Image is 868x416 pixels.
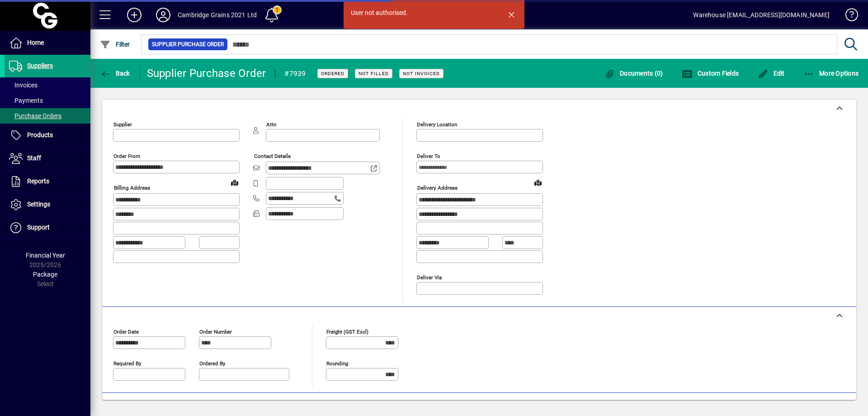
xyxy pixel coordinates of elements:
[27,39,44,46] span: Home
[5,170,90,193] a: Reports
[26,252,65,259] span: Financial Year
[682,70,739,77] span: Custom Fields
[604,70,663,77] span: Documents (0)
[403,71,440,77] span: Not Invoiced
[100,41,130,48] span: Filter
[149,7,178,23] button: Profile
[27,224,50,231] span: Support
[266,121,276,128] mat-label: Attn
[27,62,53,69] span: Suppliers
[417,153,440,159] mat-label: Deliver To
[5,147,90,170] a: Staff
[693,8,830,22] div: Warehouse [EMAIL_ADDRESS][DOMAIN_NAME]
[5,77,90,93] a: Invoices
[120,7,149,23] button: Add
[804,70,859,77] span: More Options
[113,360,141,366] mat-label: Required by
[27,154,41,162] span: Staff
[5,124,90,147] a: Products
[33,271,57,278] span: Package
[602,65,665,81] button: Documents (0)
[5,108,90,124] a: Purchase Orders
[5,193,90,216] a: Settings
[199,360,225,366] mat-label: Ordered by
[9,97,43,104] span: Payments
[679,65,741,81] button: Custom Fields
[178,8,257,22] div: Cambridge Grains 2021 Ltd
[113,328,139,335] mat-label: Order date
[199,328,232,335] mat-label: Order number
[90,65,140,81] app-page-header-button: Back
[98,36,132,53] button: Filter
[5,216,90,239] a: Support
[9,112,61,120] span: Purchase Orders
[100,70,130,77] span: Back
[326,328,368,335] mat-label: Freight (GST excl)
[758,70,785,77] span: Edit
[326,360,348,366] mat-label: Rounding
[227,175,242,190] a: View on map
[152,40,224,49] span: Supplier Purchase Order
[147,66,266,81] div: Supplier Purchase Order
[321,71,344,77] span: Ordered
[9,81,38,89] span: Invoices
[417,274,442,280] mat-label: Deliver via
[98,65,132,81] button: Back
[5,32,90,54] a: Home
[359,71,389,77] span: Not Filled
[284,67,306,81] div: #7939
[531,175,545,190] a: View on map
[27,177,49,185] span: Reports
[755,65,787,81] button: Edit
[27,131,53,139] span: Products
[113,153,140,159] mat-label: Order from
[27,201,50,208] span: Settings
[5,93,90,108] a: Payments
[417,121,457,128] mat-label: Delivery Location
[802,65,861,81] button: More Options
[113,121,132,128] mat-label: Supplier
[839,2,857,31] a: Knowledge Base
